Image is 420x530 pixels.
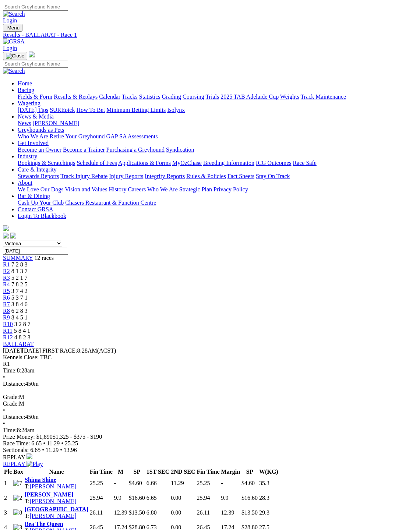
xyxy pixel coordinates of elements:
div: Prize Money: $1,890 [3,434,417,440]
a: BALLARAT [3,341,34,347]
span: • [61,440,63,446]
a: R11 [3,328,13,334]
th: Fin Time [196,468,220,476]
a: Statistics [139,93,160,100]
a: Calendar [99,93,120,100]
a: Bar & Dining [18,193,50,199]
a: Vision and Values [65,186,107,192]
th: Name [24,468,89,476]
img: logo-grsa-white.png [29,52,35,57]
a: R9 [3,314,10,321]
a: News & Media [18,113,54,120]
img: 8 [13,509,22,516]
a: Bookings & Scratchings [18,160,75,166]
span: Time: [3,367,17,374]
span: 25.25 [197,480,210,486]
button: Toggle navigation [3,52,27,60]
a: Care & Integrity [18,166,57,173]
a: Careers [128,186,146,192]
span: Menu [7,25,20,31]
span: 35.3 [259,480,269,486]
a: Fact Sheets [227,173,254,179]
a: Tracks [122,93,138,100]
div: Kennels Close: TBC [3,354,417,361]
span: • [60,447,62,453]
img: Search [3,11,25,17]
div: T: [25,498,88,505]
a: Integrity Reports [145,173,185,179]
th: Box [13,468,24,476]
div: 450m [3,414,417,420]
div: News & Media [18,120,417,127]
span: R10 [3,321,13,327]
span: 29.3 [259,509,269,516]
a: Become a Trainer [63,146,105,153]
div: Care & Integrity [18,173,417,180]
span: R7 [3,301,10,307]
a: Home [18,80,32,86]
a: R5 [3,288,10,294]
a: Get Involved [18,140,49,146]
div: 450m [3,381,417,387]
span: 25.94 [197,495,210,501]
span: REPLAY [3,454,25,460]
span: 25.94 [90,495,103,501]
a: Results & Replays [54,93,98,100]
img: GRSA [3,38,25,45]
input: Search [3,60,68,68]
a: Privacy Policy [213,186,248,192]
span: 12 races [34,255,54,261]
span: 6.80 [147,509,157,516]
a: How To Bet [77,107,105,113]
a: Fields & Form [18,93,52,100]
a: Login [3,45,17,51]
span: $4.60 [129,480,142,486]
img: grv-results.jpg [27,453,32,459]
a: Trials [205,93,219,100]
span: 6.65 [147,495,157,501]
th: SP [241,468,258,476]
th: Margin [221,468,241,476]
a: Stewards Reports [18,173,59,179]
img: Close [6,53,24,59]
span: 8 1 3 7 [11,268,28,274]
a: Syndication [166,146,194,153]
span: Time: [3,427,17,433]
text: 9.9 [114,495,121,501]
a: Who We Are [18,133,48,139]
a: [PERSON_NAME] [29,498,76,504]
a: REPLAY Play [3,454,417,467]
a: 2025 TAB Adelaide Cup [220,93,279,100]
span: 7 8 2 5 [11,281,28,287]
a: R4 [3,281,10,287]
button: Toggle navigation [3,24,22,32]
a: R8 [3,308,10,314]
span: Distance: [3,414,25,420]
a: Cash Up Your Club [18,199,64,206]
img: Search [3,68,25,74]
a: Stay On Track [256,173,290,179]
span: R3 [3,275,10,281]
span: R1 [3,361,10,367]
span: 11.29 [171,480,184,486]
span: $16.60 [129,495,145,501]
span: R12 [3,334,13,340]
div: Racing [18,93,417,100]
span: R1 [3,261,10,268]
a: We Love Our Dogs [18,186,63,192]
th: M [114,468,128,476]
span: 11.29 [46,447,59,453]
a: Greyhounds as Pets [18,127,64,133]
span: R2 [3,268,10,274]
th: 1ST SEC [146,468,170,476]
span: 6.65 [30,447,40,453]
a: Breeding Information [203,160,254,166]
a: Contact GRSA [18,206,53,212]
th: Plc [4,468,12,476]
div: T: [25,513,88,519]
a: About [18,180,32,186]
span: 3 8 4 6 [11,301,28,307]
